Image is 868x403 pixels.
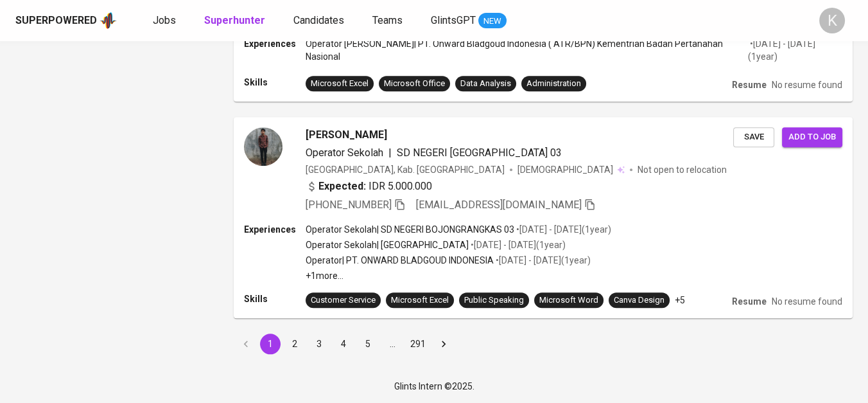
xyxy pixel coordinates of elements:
[260,334,281,354] button: page 1
[204,13,268,29] a: Superhunter
[782,127,842,147] button: Add to job
[306,37,748,63] p: Operator [PERSON_NAME] | PT. Onward Bladgoud Indonesia ( ATR/BPN) Kementrian Badan Pertanahan Nas...
[388,145,392,161] span: |
[494,254,591,267] p: • [DATE] - [DATE] ( 1 year )
[306,223,514,236] p: Operator Sekolah | SD NEGERI BOJONGRANGKAS 03
[306,254,494,267] p: Operator | PT. ONWARD BLADGOUD INDONESIA
[306,127,387,143] span: [PERSON_NAME]
[478,15,507,28] span: NEW
[311,294,376,307] div: Customer Service
[638,163,727,176] p: Not open to relocation
[614,294,664,307] div: Canva Design
[372,14,403,26] span: Teams
[539,294,598,307] div: Microsoft Word
[431,14,476,26] span: GlintsGPT
[740,130,768,145] span: Save
[234,117,853,318] a: [PERSON_NAME]Operator Sekolah|SD NEGERI [GEOGRAPHIC_DATA] 03[GEOGRAPHIC_DATA], Kab. [GEOGRAPHIC_D...
[244,292,306,305] p: Skills
[311,78,369,90] div: Microsoft Excel
[15,13,97,28] div: Superpowered
[732,78,767,91] p: Resume
[469,238,566,251] p: • [DATE] - [DATE] ( 1 year )
[460,78,511,90] div: Data Analysis
[464,294,524,307] div: Public Speaking
[306,269,611,282] p: +1 more ...
[306,199,392,211] span: [PHONE_NUMBER]
[100,11,117,30] img: app logo
[204,14,265,26] b: Superhunter
[284,334,305,354] button: Go to page 2
[382,337,403,350] div: …
[309,334,329,354] button: Go to page 3
[244,37,306,50] p: Experiences
[244,127,282,166] img: ef58054fb6b53a5a0030b96f018d7252.jpg
[318,179,366,194] b: Expected:
[306,238,469,251] p: Operator Sekolah | [GEOGRAPHIC_DATA]
[772,295,842,308] p: No resume found
[772,78,842,91] p: No resume found
[397,147,562,159] span: SD NEGERI [GEOGRAPHIC_DATA] 03
[416,199,582,211] span: [EMAIL_ADDRESS][DOMAIN_NAME]
[748,37,842,63] p: • [DATE] - [DATE] ( 1 year )
[788,130,836,145] span: Add to job
[358,334,378,354] button: Go to page 5
[431,13,507,29] a: GlintsGPT NEW
[244,76,306,89] p: Skills
[306,179,432,194] div: IDR 5.000.000
[517,163,615,176] span: [DEMOGRAPHIC_DATA]
[306,163,505,176] div: [GEOGRAPHIC_DATA], Kab. [GEOGRAPHIC_DATA]
[433,334,454,354] button: Go to next page
[675,294,685,307] p: +5
[234,334,456,354] nav: pagination navigation
[153,13,178,29] a: Jobs
[153,14,176,26] span: Jobs
[732,295,767,308] p: Resume
[391,294,449,307] div: Microsoft Excel
[819,8,845,33] div: K
[333,334,354,354] button: Go to page 4
[293,14,344,26] span: Candidates
[526,78,581,90] div: Administration
[15,11,117,30] a: Superpoweredapp logo
[384,78,445,90] div: Microsoft Office
[306,147,383,159] span: Operator Sekolah
[406,334,430,354] button: Go to page 291
[293,13,347,29] a: Candidates
[372,13,405,29] a: Teams
[733,127,774,147] button: Save
[244,223,306,236] p: Experiences
[514,223,611,236] p: • [DATE] - [DATE] ( 1 year )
